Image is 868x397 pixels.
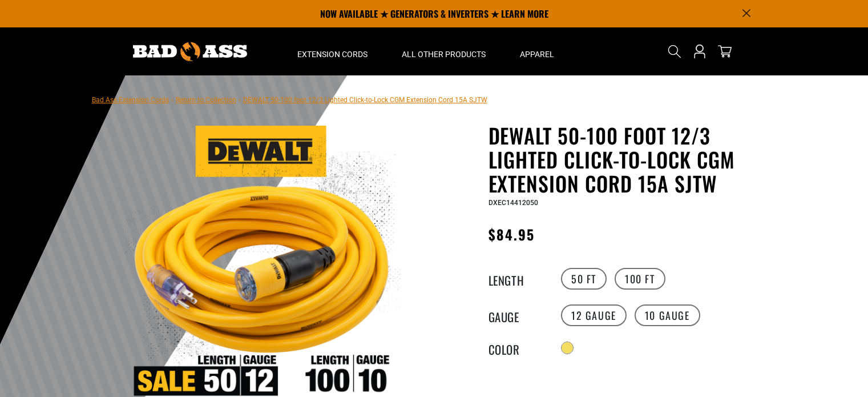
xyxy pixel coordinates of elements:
[615,268,665,290] label: 100 FT
[665,42,684,61] summary: Search
[488,224,535,244] span: $84.95
[280,27,385,75] summary: Extension Cords
[488,123,768,195] h1: DEWALT 50-100 foot 12/3 Lighted Click-to-Lock CGM Extension Cord 15A SJTW
[239,96,241,104] span: ›
[92,96,169,104] a: Bad Ass Extension Cords
[176,96,236,104] a: Return to Collection
[488,340,546,355] legend: Color
[92,93,487,106] nav: breadcrumbs
[402,49,486,59] span: All Other Products
[561,268,607,290] label: 50 FT
[385,27,503,75] summary: All Other Products
[488,199,538,207] span: DXEC14412050
[561,304,627,326] label: 12 Gauge
[520,49,554,59] span: Apparel
[297,49,368,59] span: Extension Cords
[488,308,546,323] legend: Gauge
[171,96,173,104] span: ›
[488,271,546,286] legend: Length
[243,96,487,104] span: DEWALT 50-100 foot 12/3 Lighted Click-to-Lock CGM Extension Cord 15A SJTW
[133,42,247,61] img: Bad Ass Extension Cords
[635,304,700,326] label: 10 Gauge
[503,27,571,75] summary: Apparel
